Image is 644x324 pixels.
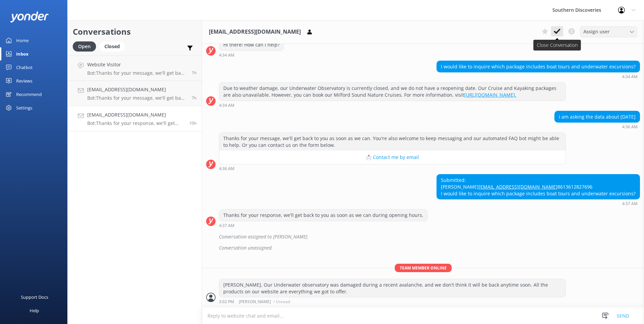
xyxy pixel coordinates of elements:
[192,70,197,75] span: Sep 17 2025 01:25pm (UTC +12:00) Pacific/Auckland
[219,300,234,304] strong: 3:02 PM
[622,75,638,79] strong: 4:34 AM
[21,290,48,304] div: Support Docs
[580,26,637,37] div: Assign User
[219,223,428,228] div: Sep 17 2025 04:37am (UTC +12:00) Pacific/Auckland
[219,133,566,151] div: Thanks for your message, we'll get back to you as soon as we can. You're also welcome to keep mes...
[219,83,566,100] div: Due to weather damage, our Underwater Observatory is currently closed, and we do not have a reope...
[16,34,29,47] div: Home
[555,111,640,123] div: i am asking the data about [DATE]
[219,231,640,242] div: Conversation assigned to [PERSON_NAME].
[219,151,566,164] button: 📩 Contact me by email
[16,47,29,61] div: Inbox
[219,279,566,297] div: [PERSON_NAME], Our Underwater observatory was damaged during a recent avalanche, and we don't thi...
[87,70,187,76] p: Bot: Thanks for your message, we'll get back to you as soon as we can. You're also welcome to kee...
[219,242,640,254] div: Conversation unassigned.
[219,39,284,51] div: Hi there! How can I help?
[87,86,187,93] h4: [EMAIL_ADDRESS][DOMAIN_NAME]
[219,224,234,228] strong: 4:37 AM
[16,101,32,115] div: Settings
[437,74,640,79] div: Sep 17 2025 04:34am (UTC +12:00) Pacific/Auckland
[68,106,202,131] a: [EMAIL_ADDRESS][DOMAIN_NAME]Bot:Thanks for your response, we'll get back to you as soon as we can...
[73,25,197,38] h2: Conversations
[554,124,640,129] div: Sep 17 2025 04:36am (UTC +12:00) Pacific/Auckland
[219,209,427,221] div: Thanks for your response, we'll get back to you as soon as we can during opening hours.
[87,120,184,126] p: Bot: Thanks for your response, we'll get back to you as soon as we can during opening hours.
[189,120,197,126] span: Sep 17 2025 04:37am (UTC +12:00) Pacific/Auckland
[16,88,42,101] div: Recommend
[395,264,452,272] span: Team member online
[622,125,638,129] strong: 4:36 AM
[437,61,640,72] div: I would like to inquire which package includes boat tours and underwater excursions?
[464,92,516,98] a: [URL][DOMAIN_NAME].
[10,11,49,23] img: yonder-white-logo.png
[68,81,202,106] a: [EMAIL_ADDRESS][DOMAIN_NAME]Bot:Thanks for your message, we'll get back to you as soon as we can....
[206,242,640,254] div: 2025-09-17T02:58:44.272
[583,28,610,35] span: Assign user
[479,184,557,190] a: [EMAIL_ADDRESS][DOMAIN_NAME]
[219,299,566,304] div: Sep 17 2025 03:02pm (UTC +12:00) Pacific/Auckland
[16,74,32,88] div: Reviews
[99,41,125,52] div: Closed
[68,56,202,81] a: Website VisitorBot:Thanks for your message, we'll get back to you as soon as we can. You're also ...
[30,304,39,317] div: Help
[437,174,640,199] div: Submitted: [PERSON_NAME] 8613612827696 I would like to inquire which package includes boat tours ...
[87,111,184,119] h4: [EMAIL_ADDRESS][DOMAIN_NAME]
[219,166,566,171] div: Sep 17 2025 04:36am (UTC +12:00) Pacific/Auckland
[219,53,234,57] strong: 4:34 AM
[87,61,187,68] h4: Website Visitor
[73,41,96,52] div: Open
[219,103,234,107] strong: 4:34 AM
[206,231,640,242] div: 2025-09-17T02:58:27.938
[73,42,99,50] a: Open
[239,300,271,304] span: [PERSON_NAME]
[219,167,234,171] strong: 4:36 AM
[219,53,284,57] div: Sep 17 2025 04:34am (UTC +12:00) Pacific/Auckland
[192,95,197,101] span: Sep 17 2025 07:26am (UTC +12:00) Pacific/Auckland
[219,103,566,107] div: Sep 17 2025 04:34am (UTC +12:00) Pacific/Auckland
[87,95,187,101] p: Bot: Thanks for your message, we'll get back to you as soon as we can. You're also welcome to kee...
[209,28,301,36] h3: [EMAIL_ADDRESS][DOMAIN_NAME]
[99,42,128,50] a: Closed
[273,300,290,304] span: • Unread
[16,61,33,74] div: Chatbot
[622,202,638,206] strong: 4:37 AM
[437,201,640,206] div: Sep 17 2025 04:37am (UTC +12:00) Pacific/Auckland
